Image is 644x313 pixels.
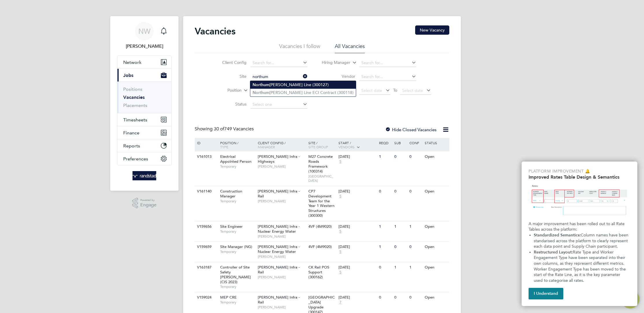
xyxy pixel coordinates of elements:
span: MEP CRE [220,295,237,300]
div: Status [423,138,448,148]
label: Position [208,88,242,93]
div: Improved Rate Table Semantics [522,162,637,306]
div: Conf [408,138,423,148]
b: Northum [253,82,269,87]
div: 1 [378,221,393,232]
span: [PERSON_NAME] [258,254,306,259]
nav: Main navigation [110,16,179,191]
div: [DATE] [338,265,376,270]
div: Open [423,151,448,162]
div: Position / [216,138,256,152]
div: 1 [378,242,393,252]
span: 30 of [214,126,224,132]
span: Temporary [220,300,255,305]
span: [PERSON_NAME] Infra - Rail [258,265,300,275]
label: Status [213,101,246,107]
div: Open [423,242,448,252]
div: 1 [378,151,393,162]
span: CP7 Development Team for the Year 1 Western Structures (300300) [308,189,334,218]
div: Reqd [378,138,393,148]
h2: Vacancies [195,25,235,37]
div: 0 [408,242,423,252]
span: Network [123,60,141,65]
b: Northum [253,90,269,95]
div: Site / [307,138,337,152]
p: A major improvement has been rolled out to all Rate Tables across the platform: [529,221,630,232]
span: Controller of Site Safety [PERSON_NAME] (CIS 2023) [220,265,251,284]
p: Platform Improvement 🔔 [529,168,630,174]
span: Temporary [220,164,255,169]
span: Engage [140,203,157,208]
div: V163187 [196,262,216,273]
span: M27 Concrete Roads Framework (100314) [308,154,333,174]
a: Positions [123,86,142,92]
div: [DATE] [338,295,376,300]
div: Showing [195,126,255,132]
span: 5 [338,159,342,164]
li: All Vacancies [335,43,365,53]
div: [DATE] [338,245,376,249]
div: 0 [393,186,408,197]
span: [PERSON_NAME] [258,305,306,310]
input: Search for... [251,73,308,81]
div: Open [423,186,448,197]
span: Site Group [308,145,328,149]
div: 0 [393,242,408,252]
div: 1 [408,221,423,232]
span: Site Manager (NG) [220,244,252,249]
button: I Understand [529,288,563,299]
span: [PERSON_NAME] [258,275,306,279]
div: Open [423,221,448,232]
span: [PERSON_NAME] [258,234,306,239]
span: 4VF (4M9020) [308,224,332,229]
a: Go to account details [117,22,172,50]
div: V159659 [196,242,216,252]
span: Temporary [220,199,255,203]
div: V159656 [196,221,216,232]
h2: Improved Rates Table Design & Semantics [529,174,630,180]
strong: Standardized Semantics: [534,233,581,238]
div: Start / [337,138,378,152]
a: Go to home page [117,171,172,180]
div: V161140 [196,186,216,197]
div: V159024 [196,292,216,303]
div: 1 [393,221,408,232]
span: 5 [338,229,342,234]
label: Client Config [213,60,246,65]
span: Electrical Appointed Person [220,154,251,164]
button: New Vacancy [415,25,449,35]
span: [GEOGRAPHIC_DATA] [308,174,336,183]
span: Preferences [123,156,148,162]
span: Select date [402,88,423,93]
span: 5 [338,270,342,275]
span: 749 Vacancies [214,126,254,132]
div: 0 [408,151,423,162]
span: Type [220,145,228,149]
span: Temporary [220,284,255,289]
div: ID [196,138,216,148]
span: Manager [258,145,275,149]
div: Sub [393,138,408,148]
label: Hiring Manager [317,60,350,66]
span: 4VF (4M9020) [308,244,332,249]
span: Nicola Wilson [117,43,172,50]
span: [PERSON_NAME] Infra - Highways [258,154,300,164]
span: Reports [123,143,140,149]
span: NW [138,27,150,35]
span: 5 [338,249,342,254]
span: Jobs [123,73,133,78]
span: Column names have been standarised across the platform to clearly represent each data point and S... [534,233,630,249]
span: Finance [123,130,139,136]
span: Timesheets [123,117,147,123]
div: 0 [393,151,408,162]
div: Open [423,262,448,273]
span: Temporary [220,249,255,254]
span: Select date [361,88,382,93]
span: Construction Manager [220,189,242,199]
span: 5 [338,194,342,199]
span: 7 [338,300,342,305]
li: [PERSON_NAME] Line (300127) [250,81,356,89]
li: [PERSON_NAME] Line ECI Contract (300118) [250,89,356,97]
div: Client Config / [256,138,307,152]
span: [PERSON_NAME] Infra - Nuclear Energy Water [258,224,300,234]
